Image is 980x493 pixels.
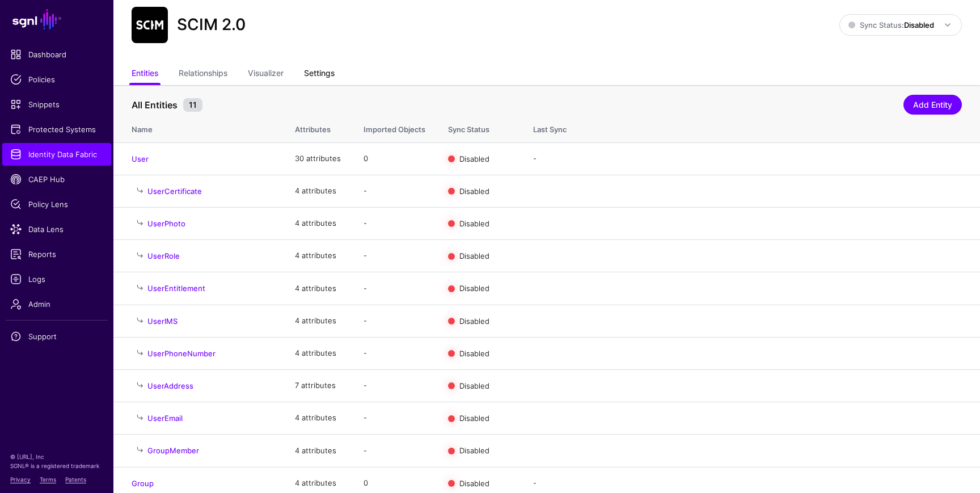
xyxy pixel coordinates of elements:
[459,348,489,357] span: Disabled
[284,337,352,369] td: 4 attributes
[284,272,352,305] td: 4 attributes
[533,478,537,487] app-datasources-item-entities-syncstatus: -
[284,305,352,337] td: 4 attributes
[284,240,352,272] td: 4 attributes
[903,95,962,115] a: Add Entity
[352,369,437,402] td: -
[147,284,205,293] a: UserEntitlement
[459,478,489,487] span: Disabled
[10,74,103,85] span: Policies
[10,224,103,235] span: Data Lens
[132,479,154,488] a: Group
[533,154,537,163] app-datasources-item-entities-syncstatus: -
[147,317,178,326] a: UserIMS
[284,142,352,175] td: 30 attributes
[459,381,489,390] span: Disabled
[10,331,103,342] span: Support
[10,452,103,461] p: © [URL], Inc
[40,476,56,483] a: Terms
[10,149,103,160] span: Identity Data Fabric
[147,187,202,196] a: UserCertificate
[147,446,199,455] a: GroupMember
[147,414,183,423] a: UserEmail
[284,113,352,142] th: Attributes
[352,305,437,337] td: -
[352,175,437,207] td: -
[2,43,111,66] a: Dashboard
[132,154,149,163] a: User
[10,248,103,260] span: Reports
[248,64,284,85] a: Visualizer
[132,7,168,43] img: svg+xml;base64,PHN2ZyB3aWR0aD0iNjQiIGhlaWdodD0iNjQiIHZpZXdCb3g9IjAgMCA2NCA2NCIgZmlsbD0ibm9uZSIgeG...
[352,142,437,175] td: 0
[65,476,86,483] a: Patents
[147,381,193,390] a: UserAddress
[459,251,489,260] span: Disabled
[183,98,202,112] small: 11
[284,207,352,239] td: 4 attributes
[132,64,158,85] a: Entities
[2,118,111,141] a: Protected Systems
[848,20,934,30] span: Sync Status:
[459,446,489,455] span: Disabled
[10,461,103,470] p: SGNL® is a registered trademark
[2,168,111,191] a: CAEP Hub
[352,113,437,142] th: Imported Objects
[147,251,180,260] a: UserRole
[459,219,489,228] span: Disabled
[10,174,103,185] span: CAEP Hub
[284,175,352,207] td: 4 attributes
[2,68,111,91] a: Policies
[2,268,111,290] a: Logs
[10,298,103,310] span: Admin
[459,316,489,325] span: Disabled
[113,113,284,142] th: Name
[352,240,437,272] td: -
[284,369,352,402] td: 7 attributes
[179,64,227,85] a: Relationships
[10,199,103,210] span: Policy Lens
[459,414,489,423] span: Disabled
[284,435,352,467] td: 4 attributes
[904,20,934,30] strong: Disabled
[10,124,103,135] span: Protected Systems
[459,154,489,163] span: Disabled
[129,98,180,112] span: All Entities
[10,476,31,483] a: Privacy
[459,284,489,293] span: Disabled
[147,349,216,358] a: UserPhoneNumber
[2,218,111,241] a: Data Lens
[147,219,185,228] a: UserPhoto
[352,272,437,305] td: -
[2,143,111,166] a: Identity Data Fabric
[437,113,522,142] th: Sync Status
[352,207,437,239] td: -
[7,7,107,32] a: SGNL
[10,273,103,285] span: Logs
[352,402,437,435] td: -
[10,49,103,60] span: Dashboard
[522,113,980,142] th: Last Sync
[2,93,111,116] a: Snippets
[2,243,111,266] a: Reports
[2,293,111,315] a: Admin
[304,64,335,85] a: Settings
[459,186,489,195] span: Disabled
[2,193,111,216] a: Policy Lens
[177,15,246,35] h2: SCIM 2.0
[10,99,103,110] span: Snippets
[352,337,437,369] td: -
[284,402,352,435] td: 4 attributes
[352,435,437,467] td: -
